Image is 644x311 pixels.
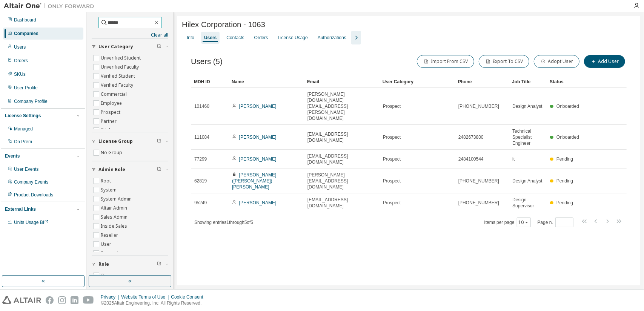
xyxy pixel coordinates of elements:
span: Pending [556,156,573,162]
span: Prospect [383,178,401,184]
span: Admin Role [98,167,125,173]
div: Cookie Consent [171,294,207,300]
div: Website Terms of Use [121,294,171,300]
a: Clear all [92,32,168,38]
div: User Category [383,76,452,88]
a: [PERSON_NAME] [239,135,277,140]
div: Name [232,76,301,88]
span: Clear filter [157,167,161,173]
label: Reseller [101,231,120,240]
a: [PERSON_NAME] [239,156,277,162]
span: 77299 [194,156,207,162]
label: Support [101,249,120,258]
span: [PERSON_NAME][DOMAIN_NAME][EMAIL_ADDRESS][PERSON_NAME][DOMAIN_NAME] [307,91,376,121]
span: [PHONE_NUMBER] [458,200,499,206]
span: Prospect [383,134,401,140]
label: System [101,185,118,195]
button: Import From CSV [417,55,474,68]
span: Prospect [383,200,401,206]
span: Onboarded [556,104,579,109]
img: linkedin.svg [71,296,78,304]
span: 2484100544 [458,156,484,162]
div: Orders [14,58,28,64]
button: Adopt User [534,55,579,68]
label: Sales Admin [101,213,129,222]
span: Design Supervisor [512,197,543,209]
label: Trial [101,126,112,135]
label: Employee [101,99,123,108]
label: Owner [101,271,117,280]
div: Info [187,35,194,41]
span: Hilex Corporation - 1063 [182,20,265,29]
div: Company Profile [14,98,48,104]
img: instagram.svg [58,296,66,304]
label: Verified Faculty [101,81,135,90]
label: Partner [101,117,118,126]
span: Users (5) [191,57,223,66]
label: Commercial [101,90,128,99]
img: youtube.svg [83,296,94,304]
a: [PERSON_NAME]([PERSON_NAME]) [PERSON_NAME] [232,172,276,190]
span: [EMAIL_ADDRESS][DOMAIN_NAME] [307,153,376,165]
div: Company Events [14,179,48,185]
label: Unverified Student [101,54,142,63]
img: facebook.svg [46,296,54,304]
span: [PERSON_NAME][EMAIL_ADDRESS][DOMAIN_NAME] [307,172,376,190]
span: [PHONE_NUMBER] [458,178,499,184]
span: Prospect [383,103,401,109]
span: Units Usage BI [14,220,49,225]
button: Role [92,256,168,273]
span: Pending [556,200,573,205]
div: License Settings [5,113,41,119]
span: Showing entries 1 through 5 of 5 [194,220,253,225]
span: Clear filter [157,261,161,267]
button: License Group [92,133,168,150]
label: Altair Admin [101,204,129,213]
span: it [512,156,515,162]
div: User Profile [14,85,38,91]
span: 111084 [194,134,209,140]
button: Export To CSV [479,55,529,68]
label: Root [101,176,112,185]
div: Job Title [512,76,544,88]
span: [EMAIL_ADDRESS][DOMAIN_NAME] [307,197,376,209]
button: Admin Role [92,161,168,178]
span: 62819 [194,178,207,184]
span: Technical Specialist Engineer [512,128,543,146]
div: Contacts [226,35,244,41]
label: Prospect [101,108,122,117]
a: [PERSON_NAME] [239,200,277,205]
div: Orders [254,35,268,41]
label: Verified Student [101,72,137,81]
div: SKUs [14,71,26,77]
div: On Prem [14,139,32,145]
p: © 2025 Altair Engineering, Inc. All Rights Reserved. [101,300,208,306]
span: Items per page [484,218,531,227]
div: Product Downloads [14,192,53,198]
label: System Admin [101,195,133,204]
div: Users [204,35,217,41]
div: Authorizations [318,35,346,41]
label: Unverified Faculty [101,63,140,72]
div: Managed [14,126,33,132]
label: No Group [101,148,124,157]
div: Email [307,76,377,88]
button: Add User [584,55,625,68]
button: 10 [519,219,529,225]
label: Inside Sales [101,222,129,231]
a: [PERSON_NAME] [239,104,277,109]
div: Status [550,76,581,88]
span: Design Analyst [512,103,542,109]
div: Dashboard [14,17,36,23]
span: Clear filter [157,44,161,50]
span: 2482673800 [458,134,484,140]
span: 101460 [194,103,209,109]
span: User Category [98,44,133,50]
div: Events [5,153,20,159]
div: Phone [458,76,506,88]
span: [PHONE_NUMBER] [458,103,499,109]
div: Privacy [101,294,121,300]
span: Onboarded [556,135,579,140]
span: Pending [556,178,573,184]
span: Role [98,261,109,267]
